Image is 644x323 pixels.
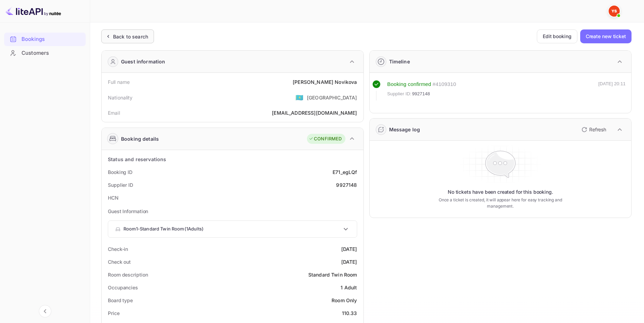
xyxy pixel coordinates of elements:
[108,156,166,163] div: Status and reservations
[108,284,138,291] div: Occupancies
[580,29,632,43] button: Create new ticket
[589,126,606,133] p: Refresh
[4,46,86,59] a: Customers
[309,136,342,142] div: CONFIRMED
[598,80,626,101] div: [DATE] 20:11
[4,33,86,45] a: Bookings
[108,245,128,253] div: Check-in
[307,94,357,101] div: [GEOGRAPHIC_DATA]
[108,168,132,176] div: Booking ID
[332,297,357,304] div: Room Only
[108,194,119,201] div: HCN
[336,181,357,189] div: 9927148
[295,91,303,104] span: United States
[108,309,120,317] div: Price
[108,297,133,304] div: Board type
[333,168,357,176] div: E71_egLQf
[108,94,133,101] div: Nationality
[412,90,430,97] span: 9927148
[341,284,357,291] div: 1 Adult
[609,6,620,17] img: Yandex Support
[121,135,159,142] div: Booking details
[308,271,357,278] div: Standard Twin Room
[108,181,133,189] div: Supplier ID
[108,208,357,215] p: Guest Information
[387,90,412,97] span: Supplier ID:
[22,49,82,57] div: Customers
[108,109,120,116] div: Email
[272,109,357,116] div: [EMAIL_ADDRESS][DOMAIN_NAME]
[108,221,357,237] div: Room1-Standard Twin Room(1Adults)
[4,46,86,60] div: Customers
[342,309,357,317] div: 110.33
[341,245,357,253] div: [DATE]
[448,189,553,195] p: No tickets have been created for this booking.
[293,78,357,86] div: [PERSON_NAME] Novikova
[22,35,82,43] div: Bookings
[121,58,165,65] div: Guest information
[108,258,131,265] div: Check out
[4,33,86,46] div: Bookings
[6,6,61,17] img: LiteAPI logo
[577,124,609,135] button: Refresh
[341,258,357,265] div: [DATE]
[108,78,130,86] div: Full name
[387,80,431,88] div: Booking confirmed
[389,126,420,133] div: Message log
[389,58,410,65] div: Timeline
[123,226,204,233] p: Room 1 - Standard Twin Room ( 1 Adults )
[39,305,51,317] button: Collapse navigation
[432,80,456,88] div: # 4109310
[537,29,577,43] button: Edit booking
[430,197,571,209] p: Once a ticket is created, it will appear here for easy tracking and management.
[108,271,148,278] div: Room description
[113,33,148,40] div: Back to search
